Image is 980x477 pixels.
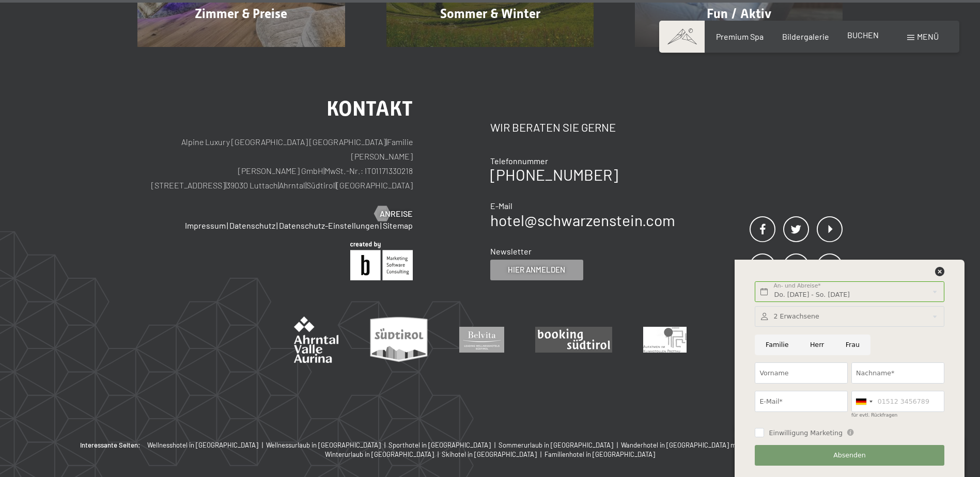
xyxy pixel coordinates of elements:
[442,450,545,459] a: Skihotel in [GEOGRAPHIC_DATA] |
[492,441,499,449] span: |
[442,450,537,458] span: Skihotel in [GEOGRAPHIC_DATA]
[276,220,278,230] span: |
[499,440,621,450] a: Sommerurlaub in [GEOGRAPHIC_DATA] |
[382,441,388,449] span: |
[137,135,413,193] p: Alpine Luxury [GEOGRAPHIC_DATA] [GEOGRAPHIC_DATA] Familie [PERSON_NAME] [PERSON_NAME] GmbH MwSt.-...
[227,220,228,230] span: |
[440,6,540,21] span: Sommer & Winter
[621,440,779,450] a: Wanderhotel in [GEOGRAPHIC_DATA] mit 4 Sternen |
[185,220,226,230] a: Impressum
[80,440,141,450] b: Interessante Seiten:
[325,450,442,459] a: Winterurlaub in [GEOGRAPHIC_DATA] |
[305,180,306,190] span: |
[851,391,944,412] input: 01512 3456789
[490,246,532,256] span: Newsletter
[851,412,897,418] label: für evtl. Rückfragen
[266,440,388,450] a: Wellnessurlaub in [GEOGRAPHIC_DATA] |
[388,441,491,449] span: Sporthotel in [GEOGRAPHIC_DATA]
[326,97,413,121] span: Kontakt
[615,441,621,449] span: |
[229,220,275,230] a: Datenschutz
[782,31,829,41] a: Bildergalerie
[335,180,336,190] span: |
[375,208,413,219] a: Anreise
[278,180,279,190] span: |
[621,441,771,449] span: Wanderhotel in [GEOGRAPHIC_DATA] mit 4 Sternen
[325,450,434,458] span: Winterurlaub in [GEOGRAPHIC_DATA]
[225,180,226,190] span: |
[195,6,287,21] span: Zimmer & Preise
[508,264,565,275] span: Hier anmelden
[147,440,266,450] a: Wellnesshotel in [GEOGRAPHIC_DATA] |
[279,220,379,230] a: Datenschutz-Einstellungen
[852,391,876,411] div: Germany (Deutschland): +49
[490,211,675,229] a: hotel@schwarzenstein.com
[380,220,382,230] span: |
[769,428,843,438] span: Einwilligung Marketing
[499,441,613,449] span: Sommerurlaub in [GEOGRAPHIC_DATA]
[266,441,381,449] span: Wellnessurlaub in [GEOGRAPHIC_DATA]
[323,166,324,176] span: |
[538,450,545,458] span: |
[490,120,616,134] span: Wir beraten Sie gerne
[386,137,387,147] span: |
[545,450,655,458] span: Familienhotel in [GEOGRAPHIC_DATA]
[350,242,413,280] img: Brandnamic GmbH | Leading Hospitality Solutions
[490,156,548,166] span: Telefonnummer
[833,451,866,460] span: Absenden
[755,445,944,466] button: Absenden
[917,31,939,41] span: Menü
[707,6,771,21] span: Fun / Aktiv
[847,30,879,40] a: BUCHEN
[147,441,258,449] span: Wellnesshotel in [GEOGRAPHIC_DATA]
[435,450,442,458] span: |
[490,201,512,211] span: E-Mail
[383,220,413,230] a: Sitemap
[260,441,266,449] span: |
[490,165,618,184] a: [PHONE_NUMBER]
[388,440,499,450] a: Sporthotel in [GEOGRAPHIC_DATA] |
[545,450,655,459] a: Familienhotel in [GEOGRAPHIC_DATA]
[380,208,413,219] span: Anreise
[716,31,764,41] a: Premium Spa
